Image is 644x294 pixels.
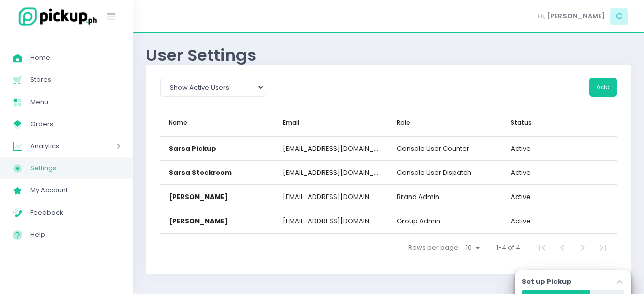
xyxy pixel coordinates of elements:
span: brand admin [397,192,439,202]
span: Settings [30,162,121,175]
div: User Settings [146,45,631,65]
span: console user dispatch [397,168,471,177]
span: C [610,8,628,25]
div: Role [397,120,410,126]
div: Active [511,168,531,178]
button: First Page [532,238,552,258]
span: 1-4 of 4 [496,243,520,253]
button: Add [589,78,617,97]
span: My Account [30,184,121,197]
div: Active [511,192,531,202]
div: Email [283,120,299,126]
div: [EMAIL_ADDRESS][DOMAIN_NAME] [283,216,381,226]
button: Previous Page [552,238,573,258]
span: Stores [30,73,121,86]
span: Feedback [30,206,121,219]
button: Next Page [573,238,593,258]
span: Hi, [538,11,545,21]
div: Sarsa Stockroom [169,168,232,178]
div: Status [511,120,532,126]
div: [PERSON_NAME] [169,216,228,226]
span: console user counter [397,144,469,153]
span: Rows per page: [408,243,460,253]
div: Sarsa Pickup [169,144,216,154]
div: Active [511,144,531,154]
span: Help [30,228,121,241]
button: Last Page [593,238,613,258]
span: Orders [30,118,121,131]
img: logo [13,6,98,27]
div: [EMAIL_ADDRESS][DOMAIN_NAME] [283,168,381,178]
div: Active [511,216,531,226]
div: [PERSON_NAME] [169,192,228,202]
label: Set up Pickup [522,277,572,287]
div: [EMAIL_ADDRESS][DOMAIN_NAME] [283,144,381,154]
span: Analytics [30,140,88,153]
div: Name [169,120,187,126]
span: Home [30,51,121,64]
span: [PERSON_NAME] [547,11,605,21]
div: [EMAIL_ADDRESS][DOMAIN_NAME] [283,192,381,202]
select: Rows per page: [462,242,484,254]
span: group admin [397,216,440,226]
span: Menu [30,95,121,109]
